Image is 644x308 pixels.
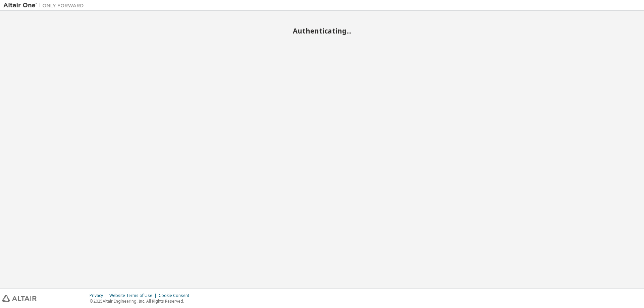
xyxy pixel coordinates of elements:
[3,26,641,35] h2: Authenticating...
[109,293,159,298] div: Website Terms of Use
[2,295,37,302] img: altair_logo.svg
[3,2,87,9] img: Altair One
[90,293,109,298] div: Privacy
[159,293,193,298] div: Cookie Consent
[90,298,193,304] p: © 2025 Altair Engineering, Inc. All Rights Reserved.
